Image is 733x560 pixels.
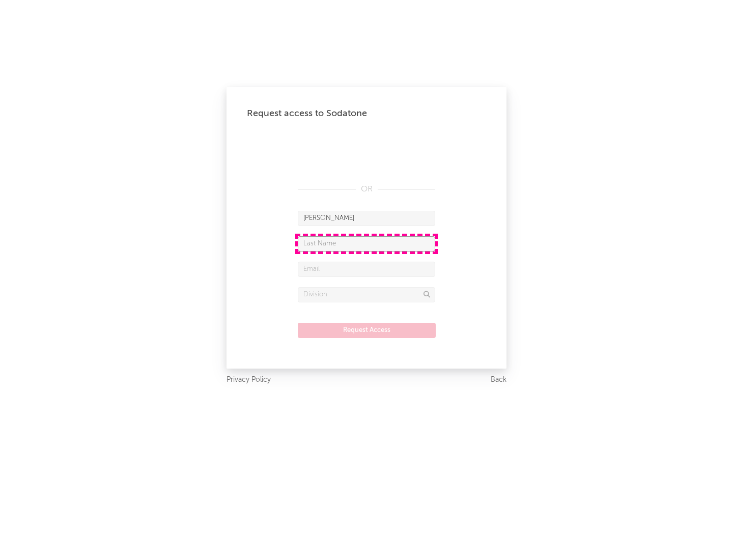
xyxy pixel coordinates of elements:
input: Email [298,262,435,277]
input: Division [298,287,435,302]
a: Back [491,374,506,386]
div: Request access to Sodatone [247,107,486,120]
a: Privacy Policy [227,374,271,386]
div: OR [298,183,435,195]
input: Last Name [298,236,435,251]
button: Request Access [298,323,436,338]
input: First Name [298,211,435,226]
